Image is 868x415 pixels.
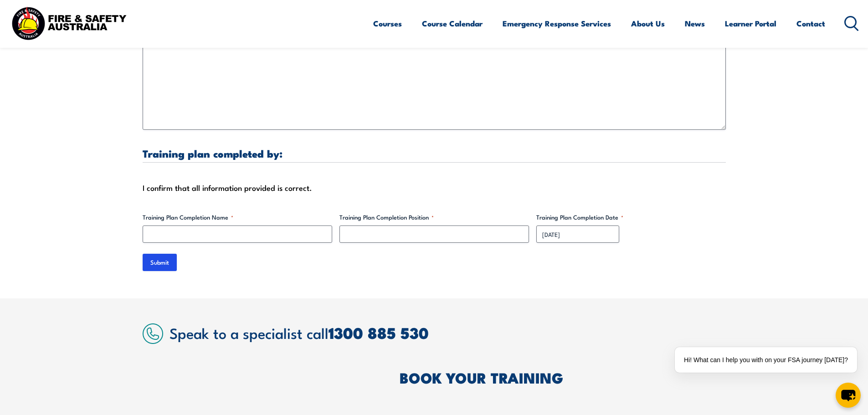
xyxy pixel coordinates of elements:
[685,11,705,36] a: News
[536,225,619,243] input: dd/mm/yyyy
[169,324,726,341] h2: Speak to a specialist call
[373,11,402,36] a: Courses
[422,11,483,36] a: Course Calendar
[143,148,726,159] h3: Training plan completed by:
[143,181,726,195] div: I confirm that all information provided is correct.
[143,213,332,222] label: Training Plan Completion Name
[143,254,177,271] input: Submit
[503,11,611,36] a: Emergency Response Services
[836,383,861,408] button: chat-button
[725,11,776,36] a: Learner Portal
[675,347,857,373] div: Hi! What can I help you with on your FSA journey [DATE]?
[536,213,726,222] label: Training Plan Completion Date
[329,320,429,344] a: 1300 885 530
[796,11,825,36] a: Contact
[631,11,665,36] a: About Us
[339,213,529,222] label: Training Plan Completion Position
[400,371,726,384] h2: BOOK YOUR TRAINING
